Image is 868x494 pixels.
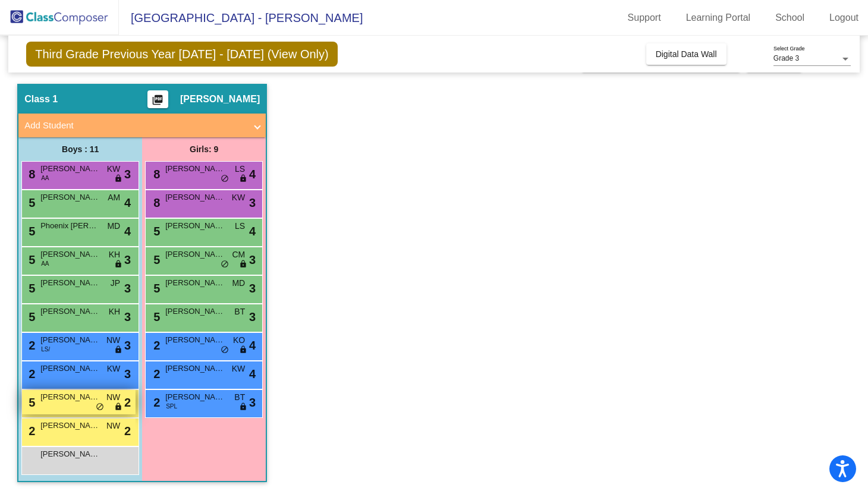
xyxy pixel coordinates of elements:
span: [PERSON_NAME] [165,391,225,403]
span: BT [234,306,245,318]
span: do_not_disturb_alt [96,402,104,412]
span: [PERSON_NAME] [165,277,225,289]
span: [PERSON_NAME] [165,363,225,375]
span: 2 [124,394,131,411]
span: 3 [249,308,256,326]
span: 3 [249,279,256,297]
span: [PERSON_NAME] [40,163,100,175]
span: NW [106,420,120,432]
span: [GEOGRAPHIC_DATA] - [PERSON_NAME] [119,8,363,27]
span: [PERSON_NAME] [40,248,100,260]
span: LS [235,163,245,175]
span: lock [114,402,122,412]
span: 3 [249,251,256,269]
span: 5 [26,253,35,266]
span: JP [111,277,120,290]
span: 5 [26,310,35,323]
span: [PERSON_NAME] [165,248,225,260]
span: LS [235,220,245,232]
span: [PERSON_NAME] [165,306,225,317]
mat-icon: picture_as_pdf [150,94,165,111]
span: 3 [124,365,131,383]
span: 3 [249,194,256,212]
span: 5 [26,282,35,295]
a: Support [618,8,671,27]
span: 4 [124,222,131,240]
span: AA [41,174,49,183]
span: Phoenix [PERSON_NAME] [40,220,100,232]
span: KO [233,334,245,347]
span: MD [107,220,120,232]
span: 2 [124,422,131,440]
span: 4 [249,222,256,240]
span: [PERSON_NAME] [40,420,100,432]
span: 8 [150,168,160,181]
span: lock [239,402,247,412]
span: [PERSON_NAME] [40,191,100,203]
span: KW [232,363,246,375]
span: Third Grade Previous Year [DATE] - [DATE] (View Only) [26,42,338,67]
span: MD [232,277,245,290]
span: KH [109,248,120,261]
span: KW [232,191,246,204]
span: lock [239,260,247,269]
span: 3 [124,308,131,326]
span: 2 [26,339,35,352]
span: 4 [249,336,256,354]
span: [PERSON_NAME] [165,191,225,203]
span: lock [114,174,122,184]
span: lock [114,260,122,269]
span: 8 [26,168,35,181]
span: [PERSON_NAME] [40,448,100,460]
span: 4 [249,365,256,383]
span: KH [109,306,120,318]
span: 3 [124,251,131,269]
span: 3 [124,336,131,354]
span: [PERSON_NAME] [40,277,100,289]
span: 4 [124,194,131,212]
mat-expansion-panel-header: Add Student [18,114,266,137]
span: 5 [26,196,35,209]
span: [PERSON_NAME] [40,334,100,346]
span: 5 [150,310,160,323]
span: 2 [150,339,160,352]
span: 2 [26,424,35,438]
span: 5 [150,253,160,266]
a: School [766,8,814,27]
span: CM [232,248,245,261]
span: lock [114,345,122,355]
div: Girls: 9 [142,137,266,161]
span: [PERSON_NAME] [165,334,225,346]
span: do_not_disturb_alt [221,345,229,355]
span: KW [107,163,121,175]
span: BT [234,391,245,404]
span: 5 [150,225,160,238]
span: Class 1 [24,93,58,105]
span: [PERSON_NAME] ([PERSON_NAME]) [PERSON_NAME] [40,306,100,317]
button: Digital Data Wall [646,43,727,65]
span: AA [41,259,49,268]
span: lock [239,174,247,184]
span: do_not_disturb_alt [221,174,229,184]
span: NW [106,334,120,347]
span: 3 [249,394,256,411]
span: 2 [150,396,160,409]
span: SPL [166,402,177,411]
span: [PERSON_NAME] [40,391,100,403]
span: 5 [26,225,35,238]
span: 5 [26,396,35,409]
span: 3 [124,165,131,183]
span: LS/ [41,345,50,354]
div: Boys : 11 [18,137,142,161]
mat-panel-title: Add Student [24,119,246,133]
span: do_not_disturb_alt [221,260,229,269]
span: 4 [249,165,256,183]
span: [PERSON_NAME] [165,163,225,175]
span: lock [239,345,247,355]
span: AM [108,191,120,204]
span: [PERSON_NAME] [180,93,260,105]
span: 5 [150,282,160,295]
span: 8 [150,196,160,209]
span: 2 [150,367,160,380]
span: 3 [124,279,131,297]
